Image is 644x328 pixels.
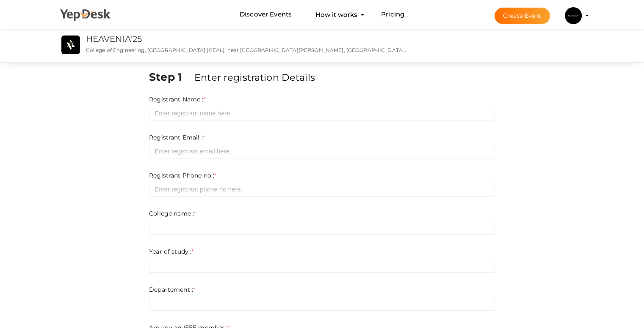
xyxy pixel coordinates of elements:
label: Step 1 [149,69,193,85]
button: How it works [313,7,360,22]
label: Year of study : [149,247,193,256]
a: Pricing [381,7,404,22]
input: Enter registrant email here. [149,144,495,159]
a: Discover Events [240,7,292,22]
img: L3OPSAQG_small.png [565,7,582,24]
p: College of Engineering, [GEOGRAPHIC_DATA] (CEAL), near [GEOGRAPHIC_DATA][PERSON_NAME], [GEOGRAPHI... [86,46,408,54]
label: Registrant Name : [149,95,206,104]
img: WVSA8WJ1_small.png [61,36,80,54]
button: Create Event [495,8,550,24]
input: Enter registrant phone no here. [149,182,495,197]
a: HEAVENIA'25 [86,34,142,44]
label: Registrant Phone no : [149,171,216,180]
label: College name : [149,209,196,218]
label: Enter registration Details [194,71,315,84]
label: Registrant Email : [149,133,205,142]
label: Departement : [149,285,195,294]
input: Enter registrant name here. [149,106,495,120]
